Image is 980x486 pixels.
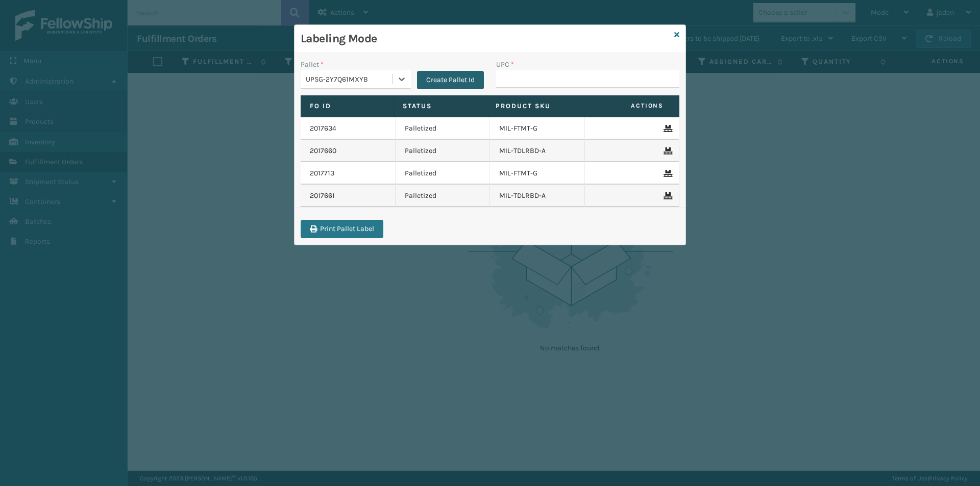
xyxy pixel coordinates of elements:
i: Remove From Pallet [664,170,670,177]
a: 2017661 [310,191,335,201]
td: MIL-FTMT-G [490,162,585,185]
td: Palletized [396,162,491,185]
a: 2017713 [310,168,334,178]
h3: Labeling Mode [301,31,670,46]
label: UPC [496,59,514,70]
td: Palletized [396,185,491,207]
button: Print Pallet Label [301,220,383,238]
button: Create Pallet Id [417,71,484,89]
i: Remove From Pallet [664,147,670,155]
label: Status [403,101,477,111]
a: 2017660 [310,146,336,156]
i: Remove From Pallet [664,192,670,199]
a: 2017634 [310,123,336,134]
label: Product SKU [496,101,570,111]
label: Fo Id [310,101,384,111]
td: Palletized [396,117,491,140]
td: MIL-FTMT-G [490,117,585,140]
span: Actions [582,97,670,114]
td: MIL-TDLRBD-A [490,185,585,207]
div: UPSG-2Y7Q61MXYB [306,74,393,85]
i: Remove From Pallet [664,125,670,132]
label: Pallet [301,59,324,70]
td: Palletized [396,140,491,162]
td: MIL-TDLRBD-A [490,140,585,162]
